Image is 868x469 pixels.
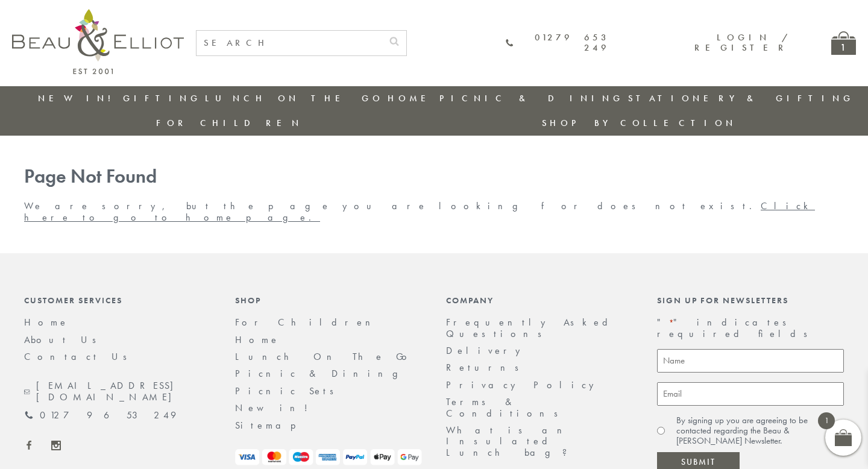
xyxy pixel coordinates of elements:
[542,117,737,129] a: Shop by collection
[38,92,119,104] a: New in!
[439,92,624,104] a: Picnic & Dining
[831,31,856,55] a: 1
[818,412,835,429] span: 1
[446,316,615,339] a: Frequently Asked Questions
[235,367,410,380] a: Picnic & Dining
[235,419,312,432] a: Sitemap
[24,316,69,329] a: Home
[235,401,316,414] a: New in!
[156,117,303,129] a: For Children
[235,350,414,363] a: Lunch On The Go
[235,449,422,465] img: payment-logos.png
[657,295,844,305] div: Sign up for newsletters
[24,295,211,305] div: Customer Services
[446,361,527,374] a: Returns
[657,317,844,339] p: " " indicates required fields
[676,415,844,447] label: By signing up you are agreeing to be contacted regarding the Beau & [PERSON_NAME] Newsletter.
[657,382,844,406] input: Email
[24,200,815,223] a: Click here to go to home page.
[446,344,527,357] a: Delivery
[388,92,436,104] a: Home
[205,92,383,104] a: Lunch On The Go
[446,395,566,419] a: Terms & Conditions
[446,379,600,391] a: Privacy Policy
[24,333,104,346] a: About Us
[235,316,380,329] a: For Children
[12,9,184,74] img: logo
[235,333,280,346] a: Home
[24,350,135,363] a: Contact Us
[235,385,342,397] a: Picnic Sets
[446,295,633,305] div: Company
[197,31,382,55] input: SEARCH
[657,349,844,373] input: Name
[235,295,422,305] div: Shop
[12,166,856,223] div: We are sorry, but the page you are looking for does not exist.
[628,92,854,104] a: Stationery & Gifting
[24,410,176,421] a: 01279 653 249
[446,424,577,459] a: What is an Insulated Lunch bag?
[506,33,609,54] a: 01279 653 249
[123,92,201,104] a: Gifting
[694,31,789,54] a: Login / Register
[24,380,211,403] a: [EMAIL_ADDRESS][DOMAIN_NAME]
[24,166,844,188] h1: Page Not Found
